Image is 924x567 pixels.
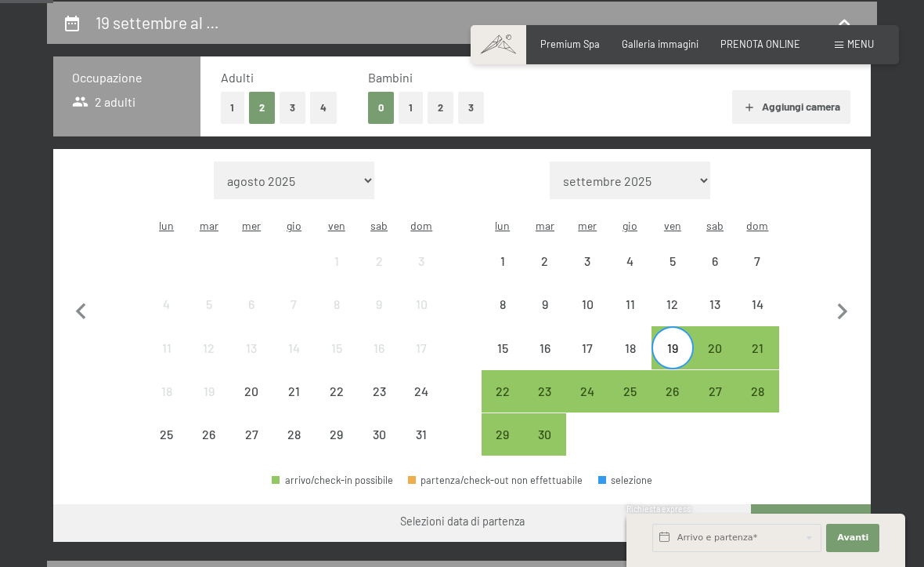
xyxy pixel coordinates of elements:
[608,326,651,369] div: partenza/check-out non effettuabile
[566,240,608,282] div: partenza/check-out non effettuabile
[738,385,777,424] div: 28
[608,326,651,369] div: Thu Sep 18 2025
[536,219,554,232] abbr: martedì
[272,475,393,485] div: arrivo/check-in possibile
[273,413,315,456] div: partenza/check-out non effettuabile
[694,370,736,413] div: partenza/check-out possibile
[146,428,186,467] div: 25
[525,385,565,424] div: 23
[483,428,522,467] div: 29
[653,255,692,294] div: 5
[358,283,400,325] div: partenza/check-out non effettuabile
[146,385,186,424] div: 18
[358,370,400,413] div: partenza/check-out non effettuabile
[359,255,399,294] div: 2
[408,475,583,485] div: partenza/check-out non effettuabile
[200,219,218,232] abbr: martedì
[400,283,442,325] div: partenza/check-out non effettuabile
[651,326,694,369] div: partenza/check-out possibile
[482,240,524,282] div: partenza/check-out non effettuabile
[746,219,768,232] abbr: domenica
[72,93,135,111] span: 2 adulti
[524,413,566,456] div: partenza/check-out possibile
[316,370,358,413] div: partenza/check-out non effettuabile
[608,240,651,282] div: Thu Sep 04 2025
[524,370,566,413] div: partenza/check-out possibile
[738,255,777,294] div: 7
[145,413,187,456] div: Mon Aug 25 2025
[483,342,522,381] div: 15
[146,298,186,337] div: 4
[145,283,187,325] div: partenza/check-out non effettuabile
[482,413,524,456] div: partenza/check-out possibile
[358,370,400,413] div: Sat Aug 23 2025
[188,370,230,413] div: partenza/check-out non effettuabile
[274,298,313,337] div: 7
[736,370,778,413] div: Sun Sep 28 2025
[230,326,273,369] div: partenza/check-out non effettuabile
[610,298,649,337] div: 11
[524,413,566,456] div: Tue Sep 30 2025
[316,413,358,456] div: partenza/check-out non effettuabile
[598,475,653,485] div: selezione
[230,413,273,456] div: Wed Aug 27 2025
[317,255,356,294] div: 1
[524,240,566,282] div: partenza/check-out non effettuabile
[402,342,441,381] div: 17
[230,283,273,325] div: partenza/check-out non effettuabile
[610,255,649,294] div: 4
[400,370,442,413] div: Sun Aug 24 2025
[695,342,735,381] div: 20
[720,38,800,50] span: PRENOTA ONLINE
[317,428,356,467] div: 29
[410,219,432,232] abbr: domenica
[653,385,692,424] div: 26
[358,326,400,369] div: Sat Aug 16 2025
[736,240,778,282] div: partenza/check-out non effettuabile
[402,298,441,337] div: 10
[608,283,651,325] div: partenza/check-out non effettuabile
[189,428,229,467] div: 26
[273,283,315,325] div: partenza/check-out non effettuabile
[608,240,651,282] div: partenza/check-out non effettuabile
[65,162,98,456] button: Mese precedente
[608,283,651,325] div: Thu Sep 11 2025
[736,326,778,369] div: partenza/check-out possibile
[736,283,778,325] div: partenza/check-out non effettuabile
[608,370,651,413] div: Thu Sep 25 2025
[189,298,229,337] div: 5
[400,413,442,456] div: Sun Aug 31 2025
[495,219,510,232] abbr: lunedì
[566,326,608,369] div: partenza/check-out non effettuabile
[328,219,345,232] abbr: venerdì
[482,283,524,325] div: Mon Sep 08 2025
[482,326,524,369] div: Mon Sep 15 2025
[608,370,651,413] div: partenza/check-out possibile
[96,13,219,32] h2: 19 settembre al …
[316,283,358,325] div: Fri Aug 08 2025
[664,219,681,232] abbr: venerdì
[221,92,245,124] button: 1
[400,370,442,413] div: partenza/check-out non effettuabile
[359,298,399,337] div: 9
[274,428,313,467] div: 28
[188,370,230,413] div: Tue Aug 19 2025
[482,283,524,325] div: partenza/check-out non effettuabile
[358,283,400,325] div: Sat Aug 09 2025
[578,219,597,232] abbr: mercoledì
[736,326,778,369] div: Sun Sep 21 2025
[273,370,315,413] div: partenza/check-out non effettuabile
[249,92,275,124] button: 2
[482,413,524,456] div: Mon Sep 29 2025
[316,326,358,369] div: partenza/check-out non effettuabile
[400,326,442,369] div: Sun Aug 17 2025
[622,38,698,50] span: Galleria immagini
[316,240,358,282] div: partenza/check-out non effettuabile
[316,326,358,369] div: Fri Aug 15 2025
[566,370,608,413] div: partenza/check-out possibile
[525,298,565,337] div: 9
[402,385,441,424] div: 24
[694,283,736,325] div: Sat Sep 13 2025
[188,413,230,456] div: Tue Aug 26 2025
[310,92,337,124] button: 4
